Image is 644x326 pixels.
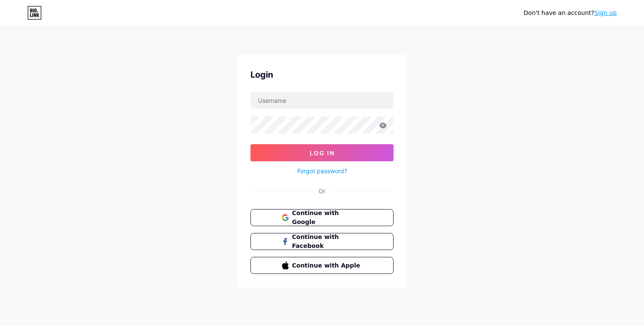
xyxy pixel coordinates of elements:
[310,149,335,157] span: Log In
[594,9,617,16] a: Sign up
[292,233,362,250] span: Continue with Facebook
[250,68,394,81] div: Login
[250,144,394,161] button: Log In
[292,261,362,270] span: Continue with Apple
[250,209,394,226] button: Continue with Google
[297,166,347,175] a: Forgot password?
[250,233,394,250] button: Continue with Facebook
[292,209,362,227] span: Continue with Google
[523,9,617,17] div: Don't have an account?
[251,92,393,109] input: Username
[250,257,394,274] button: Continue with Apple
[319,186,325,195] div: Or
